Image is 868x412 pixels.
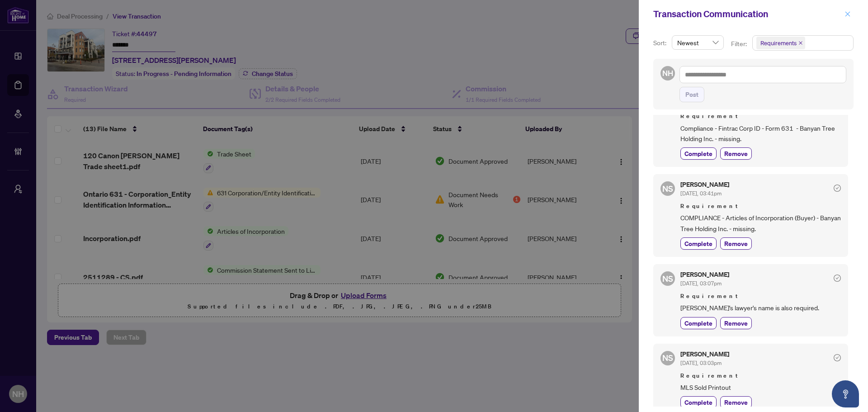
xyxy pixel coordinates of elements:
button: Complete [680,237,717,250]
span: Requirement [680,112,841,121]
span: Remove [724,398,748,407]
span: NS [662,272,673,285]
div: Transaction Communication [653,7,842,21]
button: Open asap [832,380,859,407]
span: check-circle [834,185,841,192]
span: Remove [724,149,748,158]
h5: [PERSON_NAME] [680,271,729,278]
h5: [PERSON_NAME] [680,181,729,188]
button: Post [679,87,704,102]
p: Filter: [731,39,748,49]
span: NS [662,182,673,195]
span: NH [662,67,673,79]
button: Complete [680,396,717,408]
span: Remove [724,239,748,248]
span: close [844,11,851,17]
span: check-circle [834,354,841,361]
button: Complete [680,147,717,160]
span: Requirement [680,202,841,211]
span: Complete [684,318,712,328]
button: Remove [720,147,752,160]
span: NS [662,351,673,364]
span: Newest [677,36,718,49]
span: [DATE], 03:03pm [680,360,722,366]
h5: [PERSON_NAME] [680,351,729,357]
span: Remove [724,318,748,328]
span: Complete [684,239,712,248]
span: Complete [684,149,712,158]
span: Compliance - Fintrac Corp ID - Form 631 - Banyan Tree Holding Inc. - missing. [680,123,841,144]
button: Remove [720,317,752,329]
button: Remove [720,396,752,408]
button: Remove [720,237,752,250]
button: Complete [680,317,717,329]
span: Requirements [756,37,805,49]
span: [DATE], 03:07pm [680,280,722,287]
span: close [798,41,803,45]
span: check-circle [834,275,841,282]
p: Sort: [653,38,668,48]
span: Requirements [760,38,797,47]
span: [PERSON_NAME]'s lawyer's name is also required. [680,303,841,313]
span: MLS Sold Printout [680,382,841,393]
span: Complete [684,398,712,407]
span: Requirement [680,292,841,301]
span: [DATE], 03:41pm [680,190,722,197]
span: COMPLIANCE - Articles of Incorporation (Buyer) - Banyan Tree Holding Inc. - missing. [680,213,841,234]
span: Requirement [680,371,841,380]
